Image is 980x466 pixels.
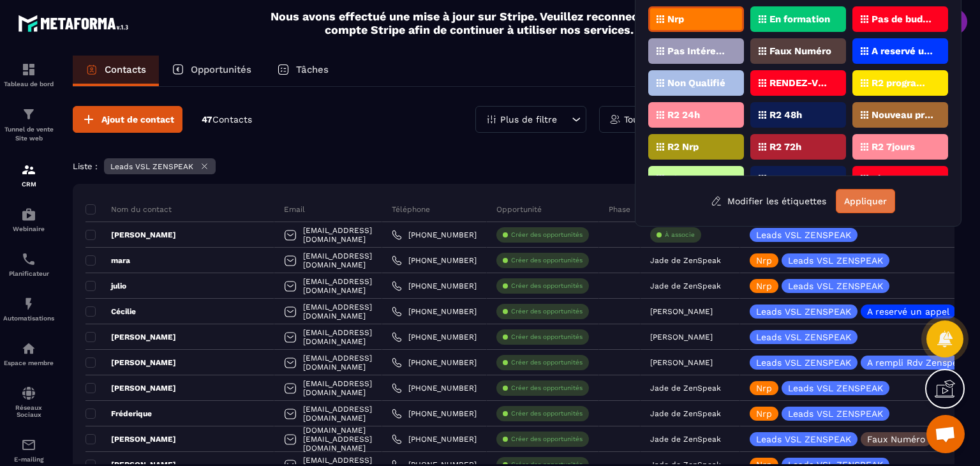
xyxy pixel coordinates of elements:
p: Téléphone [392,204,430,214]
span: Contacts [212,114,252,124]
p: Leads VSL ZENSPEAK [756,333,851,342]
a: [PHONE_NUMBER] [392,383,477,393]
p: Nrp [756,384,772,393]
p: R2 72h [769,142,801,151]
p: R2 7jours [872,142,915,151]
p: Phase [609,204,630,214]
p: Liste : [73,162,98,171]
p: Espace membre [3,359,54,366]
p: Créer des opportunités [511,384,583,393]
p: [PERSON_NAME] [85,332,176,342]
p: Non Qualifié [667,79,725,87]
p: Créer des opportunités [511,435,583,444]
p: Automatisations [3,315,54,322]
img: email [21,437,36,453]
button: Modifier les étiquettes [701,190,836,213]
p: Créer des opportunités [511,358,583,367]
p: R2 programmé [872,79,933,87]
p: Nrp [667,15,684,24]
p: Jade de ZenSpeak [650,384,721,393]
p: Fréderique [85,409,152,419]
p: Pas Intéressé [667,47,729,56]
div: Ouvrir le chat [926,415,965,453]
p: Opportunités [191,64,251,75]
img: formation [21,107,36,122]
p: R2 24h [667,110,700,119]
p: Faux Numéro [867,435,925,444]
a: automationsautomationsWebinaire [3,197,54,242]
a: [PHONE_NUMBER] [392,255,477,266]
button: Ajout de contact [73,106,182,133]
a: [PHONE_NUMBER] [392,281,477,291]
p: Leads VSL ZENSPEAK [756,358,851,367]
p: Réseaux Sociaux [3,404,54,418]
p: [PERSON_NAME] [650,307,713,316]
p: R2 48h [769,110,802,119]
p: Créer des opportunités [511,333,583,342]
p: julio [85,281,126,291]
p: Créer des opportunités [511,282,583,290]
p: Nrp [756,409,772,418]
a: formationformationTunnel de vente Site web [3,97,54,153]
p: [PERSON_NAME] [650,358,713,367]
p: CRM [3,181,54,188]
p: Tâches [296,64,329,75]
a: schedulerschedulerPlanificateur [3,242,54,287]
p: Pas de budget [872,15,933,24]
p: Webinaire [3,225,54,232]
a: [PHONE_NUMBER] [392,357,477,368]
img: automations [21,207,36,222]
span: Ajout de contact [101,113,174,126]
p: [PERSON_NAME] [85,357,176,368]
a: [PHONE_NUMBER] [392,409,477,419]
a: Tâches [264,56,341,86]
p: Créer des opportunités [511,409,583,418]
p: A reservé un appel [867,307,949,316]
p: Nrp [756,282,772,290]
p: Leads VSL ZENSPEAK [788,256,883,265]
p: N'a pas reservé Rdv Zenspeak [667,174,729,183]
p: Jade de ZenSpeak [650,282,721,290]
a: formationformationCRM [3,153,54,197]
img: social-network [21,386,36,401]
img: scheduler [21,252,36,267]
a: [PHONE_NUMBER] [392,332,477,342]
p: Nom du contact [85,204,172,214]
p: RENDEZ-VOUS PROGRAMMé V1 (ZenSpeak à vie) [769,79,831,87]
p: Nouveau prospect [872,110,933,119]
p: [PERSON_NAME] [650,333,713,342]
p: Leads VSL ZENSPEAK [756,435,851,444]
p: [PERSON_NAME] [85,434,176,444]
p: Leads VSL ZENSPEAK [110,162,193,171]
p: Cécilie [85,306,136,317]
p: Créer des opportunités [511,230,583,239]
button: Appliquer [836,189,895,213]
p: 47 [202,114,252,126]
p: Jade de ZenSpeak [650,435,721,444]
p: [PERSON_NAME] [85,383,176,393]
img: automations [21,341,36,356]
img: formation [21,62,36,77]
p: Contacts [105,64,146,75]
p: [PERSON_NAME] [85,230,176,240]
p: En formation [769,15,830,24]
a: [PHONE_NUMBER] [392,434,477,444]
p: Leads VSL ZENSPEAK [788,282,883,290]
p: Opportunité [496,204,542,214]
a: automationsautomationsEspace membre [3,331,54,376]
a: Contacts [73,56,159,86]
p: Leads VSL ZENSPEAK [788,409,883,418]
p: E-mailing [3,456,54,463]
a: formationformationTableau de bord [3,52,54,97]
p: Tunnel de vente Site web [3,125,54,143]
a: automationsautomationsAutomatisations [3,287,54,331]
p: Email [284,204,305,214]
p: Plus de filtre [500,115,557,124]
h2: Nous avons effectué une mise à jour sur Stripe. Veuillez reconnecter votre compte Stripe afin de ... [270,10,688,36]
p: mara [85,255,130,266]
p: Jade de ZenSpeak [650,256,721,265]
p: Créer des opportunités [511,307,583,316]
p: Leads VSL ZENSPEAK [756,307,851,316]
p: R2 Nrp [667,142,699,151]
p: Leads VSL ZENSPEAK [756,230,851,239]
